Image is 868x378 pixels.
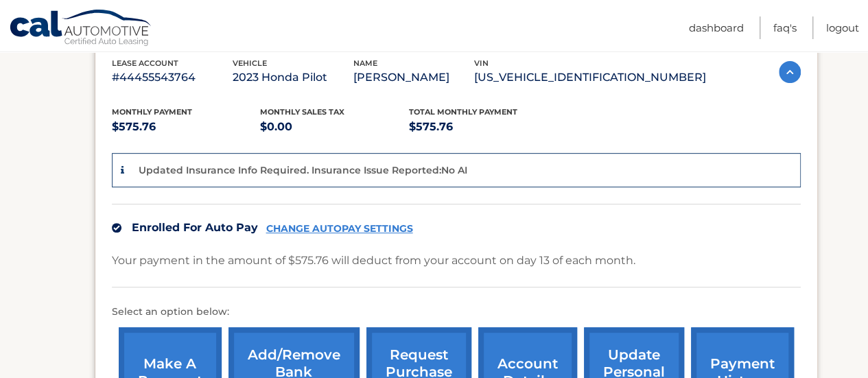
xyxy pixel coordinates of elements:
[233,58,267,68] span: vehicle
[353,58,377,68] span: name
[409,117,558,137] p: $575.76
[112,117,261,137] p: $575.76
[112,68,233,87] p: #44455543764
[409,107,517,117] span: Total Monthly Payment
[9,9,153,49] a: Cal Automotive
[260,117,409,137] p: $0.00
[112,223,121,233] img: check.svg
[474,68,706,87] p: [US_VEHICLE_IDENTIFICATION_NUMBER]
[260,107,344,117] span: Monthly sales Tax
[266,223,413,235] a: CHANGE AUTOPAY SETTINGS
[773,16,797,39] a: FAQ's
[689,16,744,39] a: Dashboard
[112,251,635,270] p: Your payment in the amount of $575.76 will deduct from your account on day 13 of each month.
[132,221,258,234] span: Enrolled For Auto Pay
[139,164,467,176] p: Updated Insurance Info Required. Insurance Issue Reported:No AI
[233,68,353,87] p: 2023 Honda Pilot
[112,58,178,68] span: lease account
[353,68,474,87] p: [PERSON_NAME]
[826,16,859,39] a: Logout
[474,58,489,68] span: vin
[779,61,801,83] img: accordion-active.svg
[112,107,192,117] span: Monthly Payment
[112,304,801,320] p: Select an option below:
